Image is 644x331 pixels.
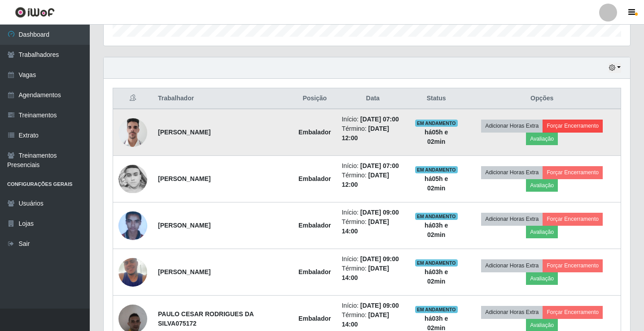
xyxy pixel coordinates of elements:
[409,88,463,109] th: Status
[543,213,603,225] button: Forçar Encerramento
[526,226,558,238] button: Avaliação
[543,306,603,318] button: Forçar Encerramento
[360,162,399,169] time: [DATE] 07:00
[425,222,448,238] strong: há 03 h e 02 min
[360,209,399,216] time: [DATE] 09:00
[415,120,458,127] span: EM ANDAMENTO
[481,120,543,132] button: Adicionar Horas Extra
[298,222,331,229] strong: Embalador
[425,175,448,192] strong: há 05 h e 02 min
[342,301,404,310] li: Início:
[415,259,458,267] span: EM ANDAMENTO
[360,255,399,262] time: [DATE] 09:00
[342,171,404,189] li: Término:
[543,166,603,179] button: Forçar Encerramento
[425,268,448,285] strong: há 03 h e 02 min
[342,264,404,283] li: Término:
[342,310,404,329] li: Término:
[336,88,409,109] th: Data
[481,306,543,318] button: Adicionar Horas Extra
[360,302,399,309] time: [DATE] 09:00
[526,272,558,285] button: Avaliação
[118,207,147,244] img: 1673386012464.jpeg
[415,166,458,173] span: EM ANDAMENTO
[342,217,404,236] li: Término:
[481,166,543,179] button: Adicionar Horas Extra
[342,254,404,264] li: Início:
[360,116,399,123] time: [DATE] 07:00
[543,259,603,272] button: Forçar Encerramento
[158,175,210,182] strong: [PERSON_NAME]
[158,268,210,275] strong: [PERSON_NAME]
[298,129,331,136] strong: Embalador
[463,88,621,109] th: Opções
[298,268,331,275] strong: Embalador
[118,247,147,298] img: 1751474916234.jpeg
[415,306,458,313] span: EM ANDAMENTO
[526,179,558,192] button: Avaliação
[481,259,543,272] button: Adicionar Horas Extra
[298,315,331,322] strong: Embalador
[543,120,603,132] button: Forçar Encerramento
[158,222,210,229] strong: [PERSON_NAME]
[153,88,293,109] th: Trabalhador
[425,129,448,145] strong: há 05 h e 02 min
[118,113,147,151] img: 1672924950006.jpeg
[415,213,458,220] span: EM ANDAMENTO
[342,124,404,143] li: Término:
[158,129,210,136] strong: [PERSON_NAME]
[342,115,404,124] li: Início:
[158,310,254,327] strong: PAULO CESAR RODRIGUES DA SILVA075172
[526,133,558,145] button: Avaliação
[293,88,336,109] th: Posição
[342,208,404,217] li: Início:
[481,213,543,225] button: Adicionar Horas Extra
[15,7,55,18] img: CoreUI Logo
[118,165,147,193] img: 1736286456624.jpeg
[342,161,404,171] li: Início:
[298,175,331,182] strong: Embalador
